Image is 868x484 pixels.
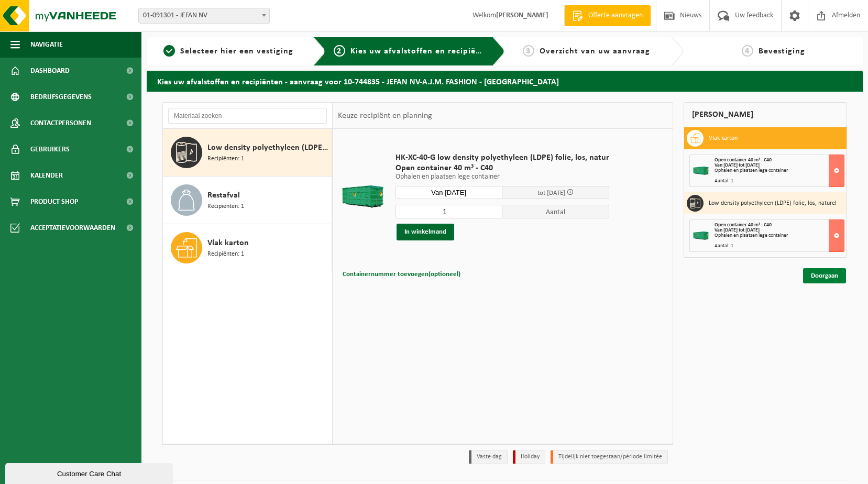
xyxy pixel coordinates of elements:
[163,177,332,224] button: Restafval Recipiënten: 1
[350,47,495,56] span: Kies uw afvalstoffen en recipiënten
[343,271,460,278] span: Containernummer toevoegen(optioneel)
[395,173,609,181] p: Ophalen en plaatsen lege container
[715,233,844,238] div: Ophalen en plaatsen lege container
[163,45,175,57] span: 1
[30,58,70,84] span: Dashboard
[709,130,738,147] h3: Vlak karton
[540,47,650,56] span: Overzicht van uw aanvraag
[207,202,244,212] span: Recipiënten: 1
[207,237,249,249] span: Vlak karton
[564,5,651,26] a: Offerte aanvragen
[163,224,332,271] button: Vlak karton Recipiënten: 1
[180,47,293,56] span: Selecteer hier een vestiging
[395,152,609,163] span: HK-XC-40-G low density polyethyleen (LDPE) folie, los, natur
[30,110,91,136] span: Contactpersonen
[30,162,63,189] span: Kalender
[523,45,534,57] span: 3
[163,129,332,177] button: Low density polyethyleen (LDPE) folie, los, naturel Recipiënten: 1
[30,84,92,110] span: Bedrijfsgegevens
[139,8,269,23] span: 01-091301 - JEFAN NV
[684,102,847,127] div: [PERSON_NAME]
[147,71,863,91] h2: Kies uw afvalstoffen en recipiënten - aanvraag voor 10-744835 - JEFAN NV-A.J.M. FASHION - [GEOGRA...
[207,189,240,202] span: Restafval
[395,163,609,173] span: Open container 40 m³ - C40
[333,103,437,129] div: Keuze recipiënt en planning
[715,222,772,228] span: Open container 40 m³ - C40
[152,45,305,58] a: 1Selecteer hier een vestiging
[715,179,844,184] div: Aantal: 1
[715,244,844,249] div: Aantal: 1
[715,227,760,233] strong: Van [DATE] tot [DATE]
[207,249,244,259] span: Recipiënten: 1
[496,12,548,19] strong: [PERSON_NAME]
[715,157,772,163] span: Open container 40 m³ - C40
[30,136,70,162] span: Gebruikers
[342,267,462,282] button: Containernummer toevoegen(optioneel)
[397,224,454,240] button: In winkelmand
[715,162,760,168] strong: Van [DATE] tot [DATE]
[207,154,244,164] span: Recipiënten: 1
[551,450,668,464] li: Tijdelijk niet toegestaan/période limitée
[513,450,545,464] li: Holiday
[469,450,508,464] li: Vaste dag
[30,189,78,215] span: Product Shop
[502,205,609,218] span: Aantal
[759,47,805,56] span: Bevestiging
[138,8,270,24] span: 01-091301 - JEFAN NV
[30,215,115,241] span: Acceptatievoorwaarden
[30,31,63,58] span: Navigatie
[334,45,345,57] span: 2
[168,108,327,124] input: Materiaal zoeken
[207,141,329,154] span: Low density polyethyleen (LDPE) folie, los, naturel
[742,45,753,57] span: 4
[715,168,844,173] div: Ophalen en plaatsen lege container
[395,186,502,199] input: Selecteer datum
[586,10,645,21] span: Offerte aanvragen
[537,190,565,196] span: tot [DATE]
[709,195,837,212] h3: Low density polyethyleen (LDPE) folie, los, naturel
[5,461,175,484] iframe: chat widget
[803,268,846,283] a: Doorgaan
